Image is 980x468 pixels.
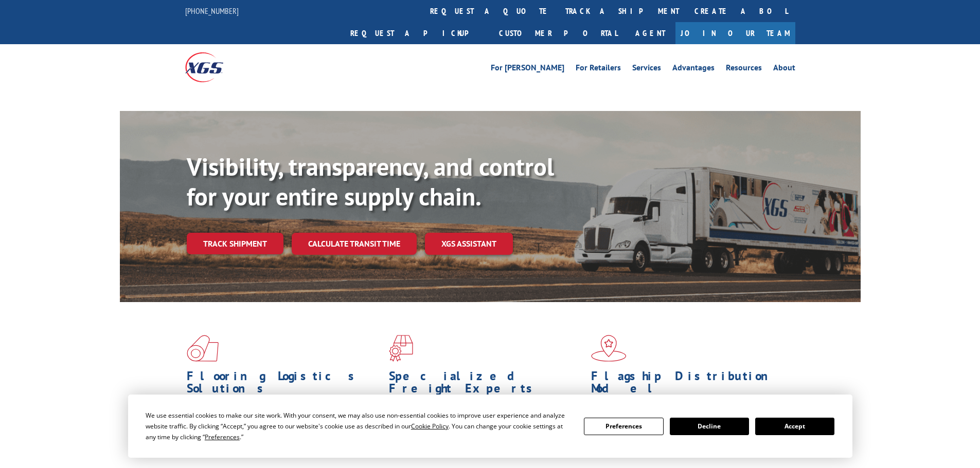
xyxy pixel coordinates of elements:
[591,370,786,400] h1: Flagship Distribution Model
[584,418,663,435] button: Preferences
[185,6,239,16] a: [PHONE_NUMBER]
[491,22,625,44] a: Customer Portal
[670,418,749,435] button: Decline
[625,22,675,44] a: Agent
[632,64,661,75] a: Services
[755,418,834,435] button: Accept
[576,64,621,75] a: For Retailers
[292,233,417,255] a: Calculate transit time
[425,233,513,255] a: XGS ASSISTANT
[389,370,583,400] h1: Specialized Freight Experts
[675,22,795,44] a: Join Our Team
[343,22,491,44] a: Request a pickup
[389,335,413,362] img: xgs-icon-focused-on-flooring-red
[187,335,219,362] img: xgs-icon-total-supply-chain-intelligence-red
[187,370,381,400] h1: Flooring Logistics Solutions
[773,64,795,75] a: About
[411,422,449,430] span: Cookie Policy
[205,433,240,441] span: Preferences
[187,151,554,212] b: Visibility, transparency, and control for your entire supply chain.
[491,64,564,75] a: For [PERSON_NAME]
[672,64,715,75] a: Advantages
[591,335,627,362] img: xgs-icon-flagship-distribution-model-red
[146,410,572,442] div: We use essential cookies to make our site work. With your consent, we may also use non-essential ...
[726,64,762,75] a: Resources
[187,233,283,254] a: Track shipment
[128,395,852,458] div: Cookie Consent Prompt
